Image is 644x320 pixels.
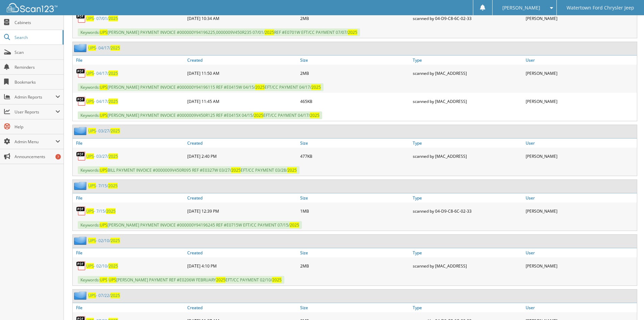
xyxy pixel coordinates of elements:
a: UPS- 07/22/2025 [88,293,120,298]
a: Size [299,56,411,65]
a: UPS- 7/15/2025 [86,208,116,214]
span: Admin Reports [15,94,55,100]
span: 2025 [109,263,118,269]
img: folder2.png [74,291,88,300]
span: Keywords: [PERSON_NAME] PAYMENT INVOICE #000000Y94196245 REF #E0715W EFT/CC PAYMENT 07/15/ [78,221,302,229]
a: Created [186,303,299,312]
div: scanned by [MAC_ADDRESS] [411,149,524,163]
span: Watertown Ford Chrysler Jeep [567,6,634,10]
span: 2025 [109,70,118,76]
img: folder2.png [74,127,88,135]
div: 477KB [299,149,411,163]
a: UPS- 02/10/2025 [86,263,118,269]
span: 2025 [290,222,299,228]
a: Created [186,248,299,257]
span: 2025 [109,16,118,21]
img: folder2.png [74,182,88,190]
span: UPS [100,29,108,35]
a: Type [411,138,524,148]
img: scan123-logo-white.svg [7,3,57,12]
span: 2025 [310,112,319,118]
span: Help [15,124,60,130]
span: 2025 [265,29,274,35]
span: 2025 [109,99,118,104]
a: File [73,303,186,312]
span: 2025 [216,277,225,283]
div: [DATE] 10:34 AM [186,12,299,25]
span: 2025 [255,84,265,90]
span: 2025 [111,45,120,51]
span: 2025 [348,29,357,35]
span: UPS [86,16,94,21]
a: UPS- 07/01/2025 [86,16,118,21]
div: 2MB [299,259,411,273]
span: Bookmarks [15,79,60,85]
span: Keywords: [PERSON_NAME] PAYMENT INVOICE #0000009V450R125 REF #E0415X 04/15/ EFT/CC PAYMENT 04/17/ [78,111,322,119]
span: Keywords: [PERSON_NAME] PAYMENT INVOICE #000000Y94196115 REF #E0415W 04/15/ EFT/CC PAYMENT 04/17/ [78,83,324,91]
span: 2025 [287,167,297,173]
span: Cabinets [15,20,60,25]
span: 2025 [254,112,263,118]
span: Announcements [15,154,60,159]
div: [DATE] 4:10 PM [186,259,299,273]
div: [DATE] 11:45 AM [186,94,299,108]
a: UPS- 03/27/2025 [88,128,120,134]
span: UPS [86,70,94,76]
a: Size [299,138,411,148]
img: folder2.png [74,44,88,52]
span: Keywords: [PERSON_NAME] PAYMENT REF #E0206W FEBRUARY EFT/CC PAYMENT 02/10/ [78,276,284,284]
div: scanned by [MAC_ADDRESS] [411,94,524,108]
img: PDF.png [76,261,86,271]
a: Size [299,303,411,312]
span: UPS [86,263,94,269]
span: UPS [86,153,94,159]
span: Admin Menu [15,139,55,145]
span: [PERSON_NAME] [502,6,540,10]
a: Type [411,248,524,257]
span: 2025 [106,208,116,214]
span: 2025 [111,128,120,134]
span: Reminders [15,64,60,70]
a: Type [411,56,524,65]
span: UPS [100,222,108,228]
a: File [73,56,186,65]
div: 7 [55,154,61,159]
a: User [524,303,637,312]
a: UPS- 03/27/2025 [86,153,118,159]
span: 2025 [111,238,120,243]
img: PDF.png [76,151,86,161]
span: UPS [88,238,96,243]
span: UPS [88,45,96,51]
a: File [73,138,186,148]
span: UPS [88,183,96,189]
div: [PERSON_NAME] [524,12,637,25]
div: [PERSON_NAME] [524,259,637,273]
a: Created [186,193,299,202]
a: UPS- 04/17/2025 [86,99,118,104]
span: 2025 [109,153,118,159]
a: File [73,193,186,202]
div: [PERSON_NAME] [524,149,637,163]
div: 2MB [299,12,411,25]
a: Size [299,193,411,202]
a: Created [186,138,299,148]
div: 2MB [299,66,411,80]
div: [DATE] 11:50 AM [186,66,299,80]
div: 465KB [299,94,411,108]
div: scanned by [MAC_ADDRESS] [411,259,524,273]
span: UPS [86,99,94,104]
a: User [524,56,637,65]
span: Scan [15,49,60,55]
img: folder2.png [74,236,88,245]
span: UPS [100,84,108,90]
a: UPS- 02/10/2025 [88,238,120,243]
span: 2025 [311,84,321,90]
div: 1MB [299,204,411,218]
span: UPS [88,293,96,298]
span: UPS [100,167,108,173]
a: File [73,248,186,257]
div: [PERSON_NAME] [524,94,637,108]
img: PDF.png [76,13,86,23]
span: Keywords: [PERSON_NAME] PAYMENT INVOICE #000000Y94196225,0000009V450R235 07/01/ REF #E0701W EFT/C... [78,28,360,36]
div: [PERSON_NAME] [524,204,637,218]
